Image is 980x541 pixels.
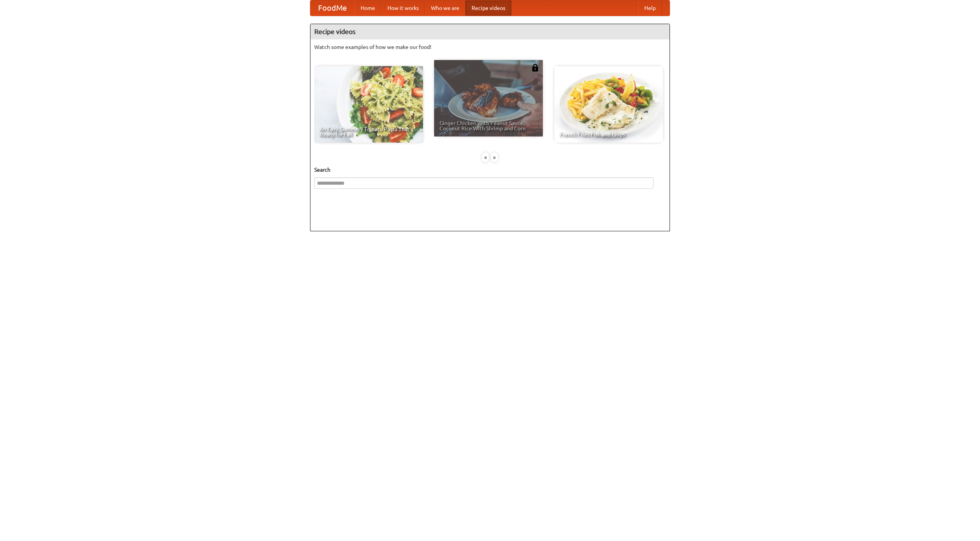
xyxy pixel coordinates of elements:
[381,0,425,16] a: How it works
[310,0,354,16] a: FoodMe
[314,66,423,143] a: An Easy, Summery Tomato Pasta That's Ready for Fall
[320,127,418,137] span: An Easy, Summery Tomato Pasta That's Ready for Fall
[531,64,539,71] img: 483408.png
[314,166,666,174] h5: Search
[554,66,663,143] a: French Fries Fish and Chips
[491,153,498,162] div: »
[354,0,381,16] a: Home
[425,0,465,16] a: Who we are
[560,132,658,137] span: French Fries Fish and Chips
[482,153,489,162] div: «
[465,0,511,16] a: Recipe videos
[638,0,662,16] a: Help
[310,24,670,39] h4: Recipe videos
[314,43,666,51] p: Watch some examples of how we make our food!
